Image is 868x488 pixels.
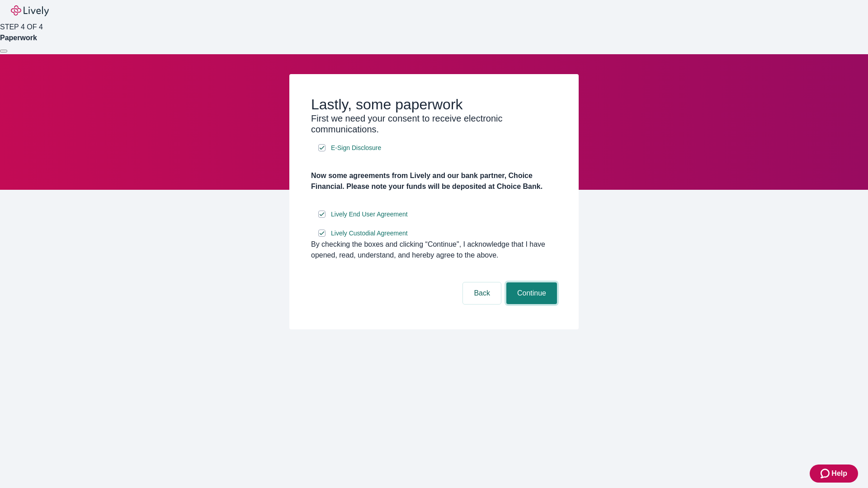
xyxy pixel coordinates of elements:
span: E-Sign Disclosure [331,143,381,153]
svg: Zendesk support icon [821,468,831,479]
a: e-sign disclosure document [329,142,383,154]
a: e-sign disclosure document [329,209,410,220]
img: Lively [11,5,49,16]
h3: First we need your consent to receive electronic communications. [311,113,557,135]
span: Lively Custodial Agreement [331,229,408,238]
span: Lively End User Agreement [331,210,408,219]
button: Back [463,282,501,304]
button: Zendesk support iconHelp [810,465,858,483]
a: e-sign disclosure document [329,228,410,239]
button: Continue [506,282,557,304]
h4: Now some agreements from Lively and our bank partner, Choice Financial. Please note your funds wi... [311,170,557,192]
div: By checking the boxes and clicking “Continue", I acknowledge that I have opened, read, understand... [311,239,557,261]
span: Help [831,468,847,479]
h2: Lastly, some paperwork [311,96,557,113]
